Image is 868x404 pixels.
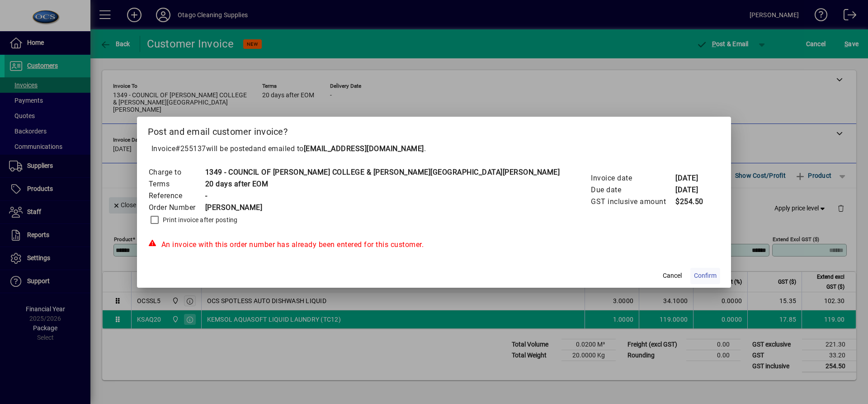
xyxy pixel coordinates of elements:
span: Cancel [663,271,682,280]
td: [DATE] [675,184,711,196]
span: and emailed to [253,144,424,153]
b: [EMAIL_ADDRESS][DOMAIN_NAME] [304,144,424,153]
span: Confirm [694,271,717,280]
td: 20 days after EOM [205,178,560,190]
td: Terms [148,178,205,190]
p: Invoice will be posted . [148,143,721,154]
button: Cancel [658,268,687,284]
td: Order Number [148,202,205,214]
td: Charge to [148,166,205,178]
div: An invoice with this order number has already been entered for this customer. [148,239,721,250]
td: [PERSON_NAME] [205,202,560,214]
td: Invoice date [590,172,675,184]
td: $254.50 [675,196,711,208]
label: Print invoice after posting [161,215,238,224]
span: #255137 [175,144,206,153]
td: Due date [590,184,675,196]
td: 1349 - COUNCIL OF [PERSON_NAME] COLLEGE & [PERSON_NAME][GEOGRAPHIC_DATA][PERSON_NAME] [205,166,560,178]
td: GST inclusive amount [590,196,675,208]
h2: Post and email customer invoice? [137,117,731,143]
button: Confirm [690,268,720,284]
td: - [205,190,560,202]
td: [DATE] [675,172,711,184]
td: Reference [148,190,205,202]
